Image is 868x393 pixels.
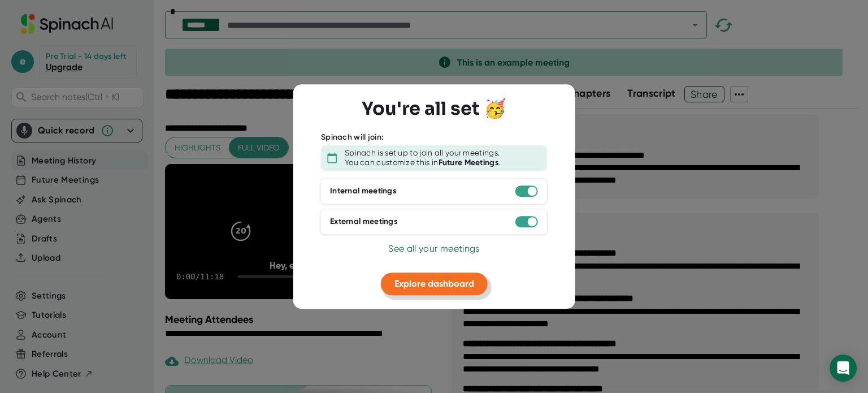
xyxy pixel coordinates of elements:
b: Future Meetings [439,158,500,167]
div: External meetings [330,217,398,227]
button: Explore dashboard [381,273,488,295]
div: Spinach is set up to join all your meetings. [345,148,500,158]
h3: You're all set 🥳 [362,98,506,119]
div: Internal meetings [330,186,397,196]
div: You can customize this in . [345,158,501,168]
span: See all your meetings [388,243,479,254]
span: Explore dashboard [394,278,474,289]
div: Spinach will join: [321,132,384,142]
div: Open Intercom Messenger [830,355,857,382]
button: See all your meetings [388,242,479,256]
